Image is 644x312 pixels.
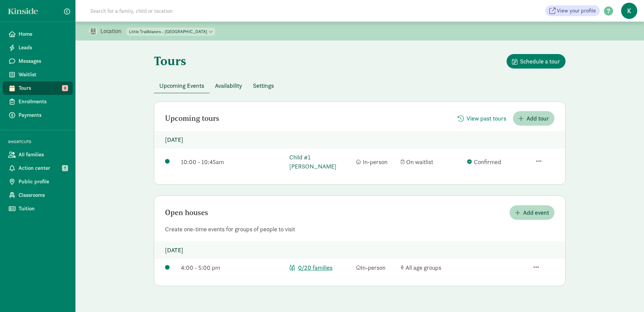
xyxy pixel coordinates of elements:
a: Enrollments [3,95,73,108]
p: Create one-time events for groups of people to visit [154,225,565,233]
span: 0/20 families [298,263,332,272]
span: Action center [19,164,67,172]
span: Waitlist [19,71,67,79]
span: Tuition [19,205,67,213]
div: 4:00 - 5:00 pm [181,263,286,272]
span: View your profile [557,7,596,15]
div: In-person [356,157,398,166]
a: Child #1 [PERSON_NAME] [289,153,352,171]
span: Upcoming Events [159,81,204,90]
h2: Open houses [165,209,208,217]
button: Add event [510,205,554,220]
span: Schedule a tour [520,57,560,66]
span: Classrooms [19,191,67,199]
span: Availability [215,81,242,90]
p: [DATE] [154,131,565,149]
span: 8 [62,85,68,91]
button: Settings [248,78,279,93]
span: Enrollments [19,98,67,106]
span: Add event [523,208,549,217]
a: Home [3,27,73,41]
a: Messages [3,54,73,68]
div: 10:00 - 10:45am [181,157,286,166]
div: All age groups [401,263,485,272]
span: Payments [19,111,67,119]
span: Add tour [526,114,549,123]
span: 7 [62,165,68,171]
button: View past tours [452,111,512,126]
a: Classrooms [3,188,73,202]
span: Public profile [19,178,67,186]
input: Search for a family, child or location [86,4,275,18]
span: K [621,3,637,19]
a: Public profile [3,175,73,188]
div: Confirmed [467,157,530,166]
button: 0/20 families [289,263,332,272]
a: Leads [3,41,73,54]
span: Leads [19,44,67,52]
span: Settings [253,81,274,90]
div: In-person [356,263,398,272]
span: View past tours [466,114,506,123]
p: [DATE] [154,241,565,259]
button: Upcoming Events [154,78,210,93]
a: Action center 7 [3,161,73,175]
a: View past tours [452,115,512,123]
button: Schedule a tour [507,54,566,69]
p: Location [100,27,126,35]
span: Tours [19,84,67,92]
div: On waitlist [401,157,464,166]
iframe: Chat Widget [610,280,644,312]
a: Payments [3,108,73,122]
span: Messages [19,57,67,65]
a: Waitlist [3,68,73,81]
span: Home [19,30,67,38]
h1: Tours [154,54,186,68]
a: All families [3,148,73,161]
a: Tours 8 [3,81,73,95]
span: All families [19,151,67,159]
button: Add tour [513,111,554,126]
a: View your profile [545,5,600,16]
h2: Upcoming tours [165,114,219,123]
button: Availability [210,78,248,93]
a: Tuition [3,202,73,215]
